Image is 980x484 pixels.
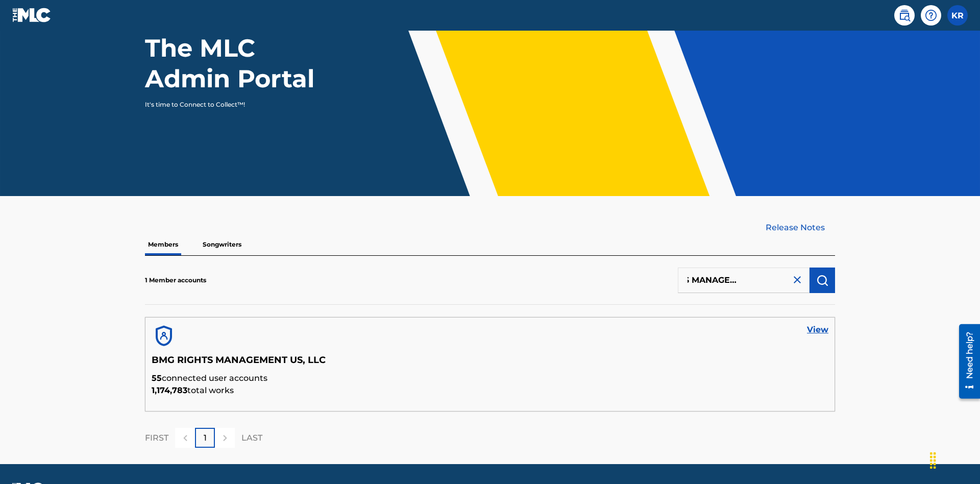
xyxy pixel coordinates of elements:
[791,274,803,286] img: close
[898,9,911,21] img: search
[145,2,336,94] h1: Welcome to The MLC Admin Portal
[152,324,176,348] img: account
[145,234,181,255] p: Members
[145,432,168,444] p: FIRST
[145,100,322,109] p: It's time to Connect to Collect™!
[12,8,52,22] img: MLC Logo
[766,222,835,234] a: Release Notes
[200,234,244,255] p: Songwriters
[947,5,968,26] div: User Menu
[894,5,915,26] a: Public Search
[807,324,828,336] a: View
[925,445,941,476] div: Drag
[152,373,162,383] span: 55
[925,9,937,21] img: help
[678,268,810,293] input: Search Members
[929,435,980,484] iframe: Chat Widget
[152,384,828,397] p: total works
[152,372,828,384] p: connected user accounts
[241,432,262,444] p: LAST
[951,320,980,404] iframe: Resource Center
[152,385,187,395] span: 1,174,783
[816,274,828,286] img: Search Works
[152,354,828,372] h5: BMG RIGHTS MANAGEMENT US, LLC
[145,276,206,285] p: 1 Member accounts
[921,5,941,26] div: Help
[204,432,207,444] p: 1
